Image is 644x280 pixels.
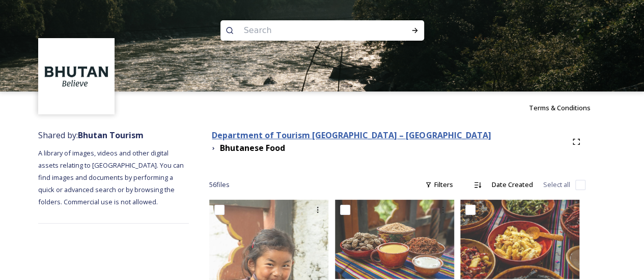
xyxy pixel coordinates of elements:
[239,19,378,42] input: Search
[543,180,570,190] span: Select all
[38,148,185,206] span: A library of images, videos and other digital assets relating to [GEOGRAPHIC_DATA]. You can find ...
[212,130,491,141] strong: Department of Tourism [GEOGRAPHIC_DATA] – [GEOGRAPHIC_DATA]
[209,180,230,190] span: 56 file s
[220,142,285,153] strong: Bhutanese Food
[529,103,591,112] span: Terms & Conditions
[460,200,579,279] img: Bumdeling 090723 by Amp Sripimanwat-9.jpg
[529,102,606,114] a: Terms & Conditions
[420,175,458,195] div: Filters
[78,130,144,141] strong: Bhutan Tourism
[335,200,454,279] img: Bumdeling 090723 by Amp Sripimanwat-19.jpg
[487,175,538,195] div: Date Created
[38,130,144,141] span: Shared by:
[40,40,114,113] img: BT_Logo_BB_Lockup_CMYK_High%2520Res.jpg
